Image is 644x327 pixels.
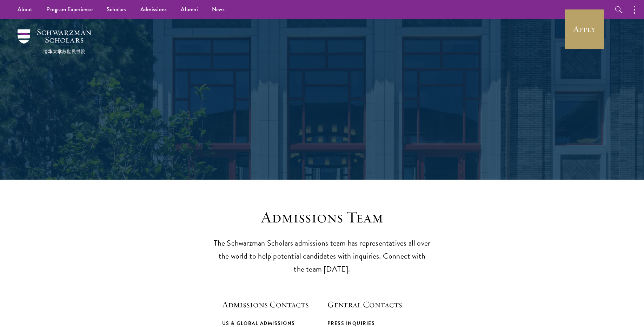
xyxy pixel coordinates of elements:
[213,237,431,276] p: The Schwarzman Scholars admissions team has representatives all over the world to help potential ...
[565,9,604,49] a: Apply
[327,299,422,311] h5: General Contacts
[222,299,317,311] h5: Admissions Contacts
[18,29,91,54] img: Schwarzman Scholars
[213,208,431,227] h3: Admissions Team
